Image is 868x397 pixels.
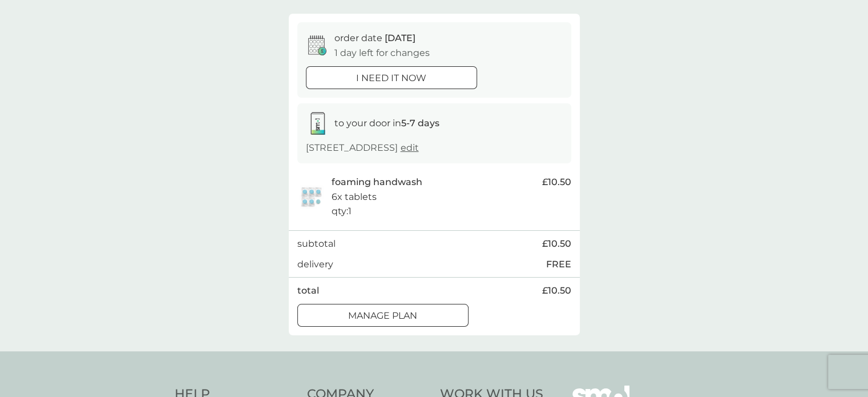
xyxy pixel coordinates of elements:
p: order date [334,31,415,46]
span: £10.50 [542,236,571,251]
p: delivery [297,257,333,272]
p: Manage plan [348,308,417,323]
p: foaming handwash [332,175,422,190]
p: total [297,283,319,298]
strong: 5-7 days [401,118,439,129]
p: subtotal [297,236,336,251]
p: [STREET_ADDRESS] [306,141,419,155]
a: edit [401,142,419,153]
p: i need it now [356,71,426,86]
span: £10.50 [542,283,571,298]
p: qty : 1 [332,204,352,219]
button: i need it now [306,66,477,89]
p: 1 day left for changes [334,46,430,61]
button: Manage plan [297,304,469,327]
p: FREE [546,257,571,272]
span: to your door in [334,118,439,129]
span: [DATE] [385,33,415,43]
p: 6x tablets [332,190,377,204]
span: £10.50 [542,175,571,190]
